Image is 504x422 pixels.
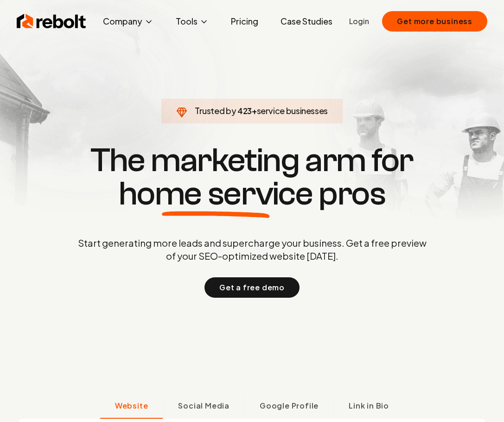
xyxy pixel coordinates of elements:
span: Social Media [178,400,230,411]
span: Trusted by [195,105,236,116]
button: Social Media [163,395,244,419]
button: Link in Bio [333,395,404,419]
span: Website [115,400,148,411]
a: Pricing [223,12,266,31]
img: Rebolt Logo [17,12,86,31]
a: Case Studies [273,12,340,31]
span: Link in Bio [349,400,389,411]
span: + [252,105,257,116]
button: Google Profile [244,395,333,419]
span: 423 [237,104,252,117]
span: service businesses [257,105,328,116]
h1: The marketing arm for pros [30,144,475,211]
button: Website [100,395,163,419]
p: Start generating more leads and supercharge your business. Get a free preview of your SEO-optimiz... [76,237,428,262]
span: home service [119,177,313,211]
button: Get a free demo [204,277,300,298]
button: Tools [168,12,216,31]
a: Login [349,16,369,27]
button: Get more business [382,11,487,32]
span: Google Profile [260,400,319,411]
button: Company [96,12,161,31]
